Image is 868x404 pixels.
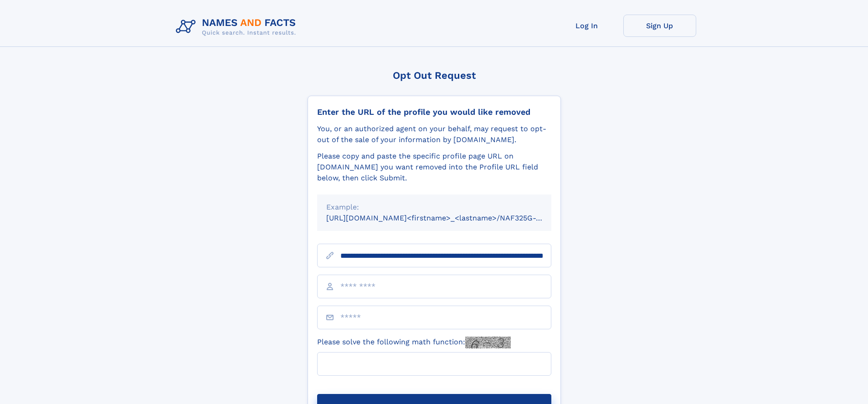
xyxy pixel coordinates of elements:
[308,70,561,81] div: Opt Out Request
[623,15,696,37] a: Sign Up
[317,337,511,348] label: Please solve the following math function:
[317,151,551,184] div: Please copy and paste the specific profile page URL on [DOMAIN_NAME] you want removed into the Pr...
[317,123,551,145] div: You, or an authorized agent on your behalf, may request to opt-out of the sale of your informatio...
[550,15,623,37] a: Log In
[317,107,551,117] div: Enter the URL of the profile you would like removed
[326,214,569,222] small: [URL][DOMAIN_NAME]<firstname>_<lastname>/NAF325G-xxxxxxxx
[326,202,542,213] div: Example:
[172,15,303,39] img: Logo Names and Facts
